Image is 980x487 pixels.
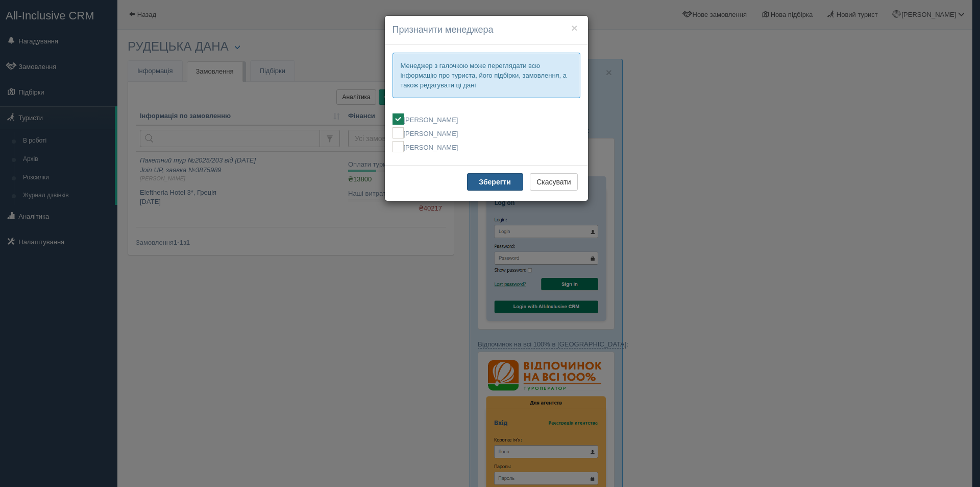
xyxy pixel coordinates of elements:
[393,127,580,138] label: [PERSON_NAME]
[571,22,577,33] button: ×
[393,53,580,98] div: Менеджер з галочкою може переглядати всю інформацію про туриста, його підбірки, замовлення, а так...
[393,113,580,125] label: [PERSON_NAME]
[467,173,523,191] button: Зберегти
[393,141,580,152] label: [PERSON_NAME]
[530,173,577,191] button: Скасувати
[479,178,511,186] b: Зберегти
[393,24,580,37] h4: Призначити менеджера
